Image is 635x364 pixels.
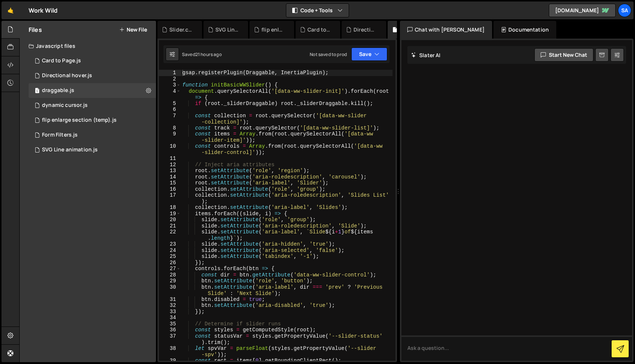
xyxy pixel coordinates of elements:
div: 8 [159,125,181,131]
div: 16508/45377.js [29,53,156,68]
div: draggable.js [42,87,74,94]
div: 31 [159,296,181,303]
div: 14 [159,174,181,180]
div: 7 [159,113,181,125]
div: 16508/44799.js [29,128,156,142]
span: 1 [35,88,39,94]
div: 37 [159,333,181,345]
div: 10 [159,143,181,155]
div: 16508/45391.js [29,113,156,128]
a: [DOMAIN_NAME] [549,4,616,17]
button: Start new chat [534,48,593,62]
div: 19 [159,211,181,217]
div: 36 [159,327,181,333]
a: 🤙 [1,1,20,19]
div: 28 [159,272,181,278]
div: dynamic cursor.js [42,102,88,109]
div: 21 hours ago [195,51,222,58]
div: 11 [159,155,181,162]
h2: Files [29,26,42,34]
div: 16 [159,186,181,193]
div: 12 [159,162,181,168]
div: flip enlarge section (temp).js [261,26,285,33]
div: 38 [159,345,181,358]
div: 29 [159,278,181,284]
div: 9 [159,131,181,143]
div: Card to Page.js [307,26,331,33]
a: Sa [618,4,631,17]
div: Chat with [PERSON_NAME] [400,21,492,39]
div: SVG Line animation.js [42,147,98,153]
h2: Slater AI [411,52,441,59]
div: 23 [159,241,181,247]
div: 18 [159,204,181,211]
div: 26 [159,260,181,266]
div: Saved [182,51,222,58]
div: Work Wild [29,6,58,15]
div: 27 [159,266,181,272]
div: Form Filters.js [42,132,78,138]
div: 25 [159,253,181,260]
div: 22 [159,229,181,241]
div: Javascript files [20,39,156,53]
div: 16508/45807.js [29,142,156,157]
div: 34 [159,315,181,321]
div: 2 [159,76,181,82]
div: 4 [159,88,181,101]
div: 30 [159,284,181,296]
div: 16508/45375.js [29,83,156,98]
div: 17 [159,192,181,204]
div: 15 [159,180,181,186]
div: 21 [159,223,181,229]
div: 35 [159,321,181,327]
div: 39 [159,358,181,364]
div: Directional hover.js [354,26,377,33]
button: Code + Tools [286,4,349,17]
div: 6 [159,106,181,113]
div: 24 [159,247,181,254]
button: New File [119,27,147,33]
div: 20 [159,217,181,223]
div: 1 [159,70,181,76]
div: Not saved to prod [310,51,347,58]
div: SVG Line animation.js [215,26,239,33]
div: Slider.css [169,26,193,33]
div: 16508/45376.js [29,98,156,113]
div: Documentation [494,21,556,39]
div: 16508/45374.js [29,68,156,83]
div: Card to Page.js [42,58,81,64]
div: flip enlarge section (temp).js [42,117,117,124]
div: 32 [159,302,181,309]
button: Save [351,47,387,61]
div: 3 [159,82,181,88]
div: 33 [159,309,181,315]
div: 13 [159,168,181,174]
div: Directional hover.js [42,72,92,79]
div: 5 [159,101,181,107]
